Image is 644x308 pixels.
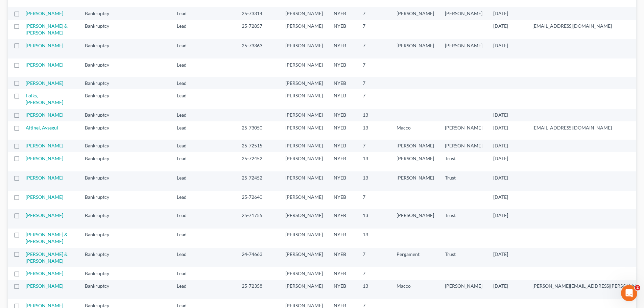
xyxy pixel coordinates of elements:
td: Lead [171,248,201,267]
td: [DATE] [488,191,527,209]
td: [PERSON_NAME] [280,140,328,152]
td: 25-73363 [236,39,280,58]
td: [PERSON_NAME] [280,7,328,20]
a: [PERSON_NAME] [26,175,63,181]
td: Lead [171,267,201,280]
a: [PERSON_NAME] [26,112,63,118]
td: Trust [439,171,488,191]
td: 25-71755 [236,209,280,228]
td: Lead [171,140,201,152]
td: Lead [171,191,201,209]
td: 25-73314 [236,7,280,20]
td: 7 [357,140,391,152]
td: [DATE] [488,121,527,139]
td: [PERSON_NAME] [439,140,488,152]
td: 7 [357,191,391,209]
td: 13 [357,121,391,139]
a: Altinel, Aysegul [26,125,58,131]
a: [PERSON_NAME] [26,10,63,16]
td: [PERSON_NAME] [280,191,328,209]
td: [PERSON_NAME] [280,171,328,191]
td: NYEB [328,171,357,191]
a: [PERSON_NAME] [26,283,63,289]
td: Lead [171,109,201,121]
td: NYEB [328,39,357,58]
td: [PERSON_NAME] [280,109,328,121]
td: NYEB [328,7,357,20]
td: Bankruptcy [79,121,122,139]
td: NYEB [328,229,357,248]
td: [PERSON_NAME] [280,280,328,299]
td: [DATE] [488,39,527,58]
td: NYEB [328,267,357,280]
td: 13 [357,209,391,228]
td: NYEB [328,140,357,152]
td: NYEB [328,191,357,209]
td: 25-72452 [236,152,280,171]
td: NYEB [328,121,357,139]
td: 13 [357,152,391,171]
a: [PERSON_NAME] & [PERSON_NAME] [26,23,68,35]
td: [DATE] [488,7,527,20]
td: [DATE] [488,280,527,299]
td: [PERSON_NAME] [391,171,439,191]
td: Bankruptcy [79,20,122,39]
td: Trust [439,248,488,267]
td: Lead [171,20,201,39]
td: 7 [357,248,391,267]
td: [PERSON_NAME] [391,152,439,171]
td: 25-72640 [236,191,280,209]
td: 7 [357,89,391,109]
td: NYEB [328,89,357,109]
td: 24-74663 [236,248,280,267]
td: Lead [171,209,201,228]
td: Bankruptcy [79,109,122,121]
td: [PERSON_NAME] [391,39,439,58]
td: Macco [391,121,439,139]
td: [PERSON_NAME] [280,209,328,228]
a: Folks, [PERSON_NAME] [26,93,63,105]
td: 13 [357,280,391,299]
td: 7 [357,7,391,20]
td: Bankruptcy [79,7,122,20]
td: 25-72515 [236,140,280,152]
td: NYEB [328,248,357,267]
td: NYEB [328,152,357,171]
td: Bankruptcy [79,229,122,248]
td: Lead [171,7,201,20]
td: 7 [357,267,391,280]
td: Lead [171,58,201,76]
td: Lead [171,229,201,248]
td: NYEB [328,77,357,89]
td: Macco [391,280,439,299]
td: [PERSON_NAME] [391,209,439,228]
a: [PERSON_NAME] [26,156,63,161]
td: Bankruptcy [79,209,122,228]
td: 7 [357,77,391,89]
td: 13 [357,229,391,248]
td: Bankruptcy [79,140,122,152]
td: 25-73050 [236,121,280,139]
iframe: Intercom live chat [621,285,637,301]
a: [PERSON_NAME] [26,270,63,276]
td: Lead [171,39,201,58]
td: 25-72452 [236,171,280,191]
td: [PERSON_NAME] [391,7,439,20]
td: Pergament [391,248,439,267]
td: [PERSON_NAME] [280,121,328,139]
td: 13 [357,109,391,121]
td: Lead [171,152,201,171]
td: [DATE] [488,209,527,228]
td: [DATE] [488,152,527,171]
td: [PERSON_NAME] [391,140,439,152]
td: Lead [171,121,201,139]
td: Bankruptcy [79,248,122,267]
span: 2 [635,285,640,290]
td: NYEB [328,58,357,76]
a: [PERSON_NAME] & [PERSON_NAME] [26,251,68,264]
td: Lead [171,171,201,191]
td: Bankruptcy [79,77,122,89]
td: [PERSON_NAME] [280,248,328,267]
td: Lead [171,89,201,109]
td: Trust [439,152,488,171]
